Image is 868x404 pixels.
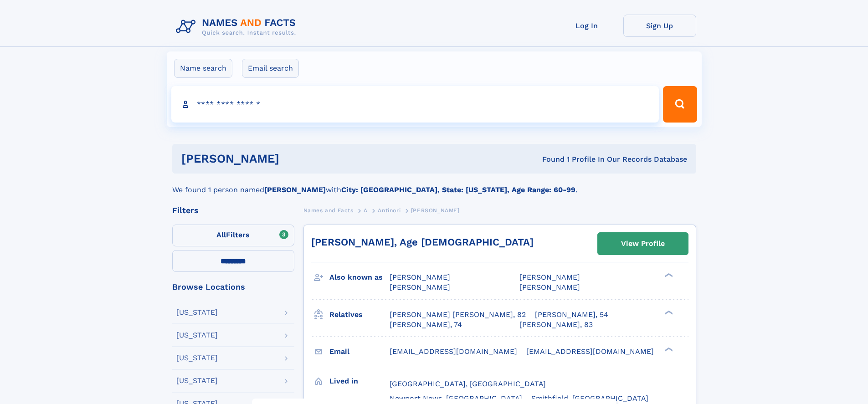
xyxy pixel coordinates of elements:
a: [PERSON_NAME], 83 [519,320,593,330]
span: [PERSON_NAME] [519,273,580,281]
a: Names and Facts [303,205,354,216]
img: Logo Names and Facts [172,15,303,39]
span: [EMAIL_ADDRESS][DOMAIN_NAME] [390,347,517,356]
span: Smithfield, [GEOGRAPHIC_DATA] [531,394,648,403]
a: Log In [550,15,623,37]
span: [PERSON_NAME] [411,207,460,214]
span: Antinori [378,207,401,214]
h3: Lived in [329,373,390,389]
div: [US_STATE] [176,377,218,384]
div: Filters [172,206,294,215]
div: We found 1 person named with . [172,174,696,195]
div: [US_STATE] [176,309,218,316]
h3: Relatives [329,307,390,322]
div: ❯ [663,346,673,352]
b: [PERSON_NAME] [264,185,326,194]
a: Antinori [378,205,401,216]
span: [EMAIL_ADDRESS][DOMAIN_NAME] [526,347,654,356]
h3: Email [329,344,390,359]
a: [PERSON_NAME] [PERSON_NAME], 82 [390,310,526,320]
span: Newport News, [GEOGRAPHIC_DATA] [390,394,522,403]
div: View Profile [621,233,665,254]
span: [PERSON_NAME] [519,283,580,291]
span: A [364,207,368,214]
a: Sign Up [623,15,696,37]
span: [PERSON_NAME] [390,283,450,291]
span: [GEOGRAPHIC_DATA], [GEOGRAPHIC_DATA] [390,379,546,388]
a: A [364,205,368,216]
button: Search Button [663,86,697,123]
div: [US_STATE] [176,354,218,362]
a: [PERSON_NAME], 74 [390,320,462,330]
span: All [216,230,226,239]
a: View Profile [598,233,688,255]
div: Browse Locations [172,283,294,291]
div: [US_STATE] [176,332,218,339]
span: [PERSON_NAME] [390,273,450,281]
div: ❯ [663,272,673,278]
a: [PERSON_NAME], Age [DEMOGRAPHIC_DATA] [311,236,534,248]
h1: [PERSON_NAME] [181,153,411,164]
div: Found 1 Profile In Our Records Database [411,154,687,164]
a: [PERSON_NAME], 54 [535,310,608,320]
label: Filters [172,225,294,246]
b: City: [GEOGRAPHIC_DATA], State: [US_STATE], Age Range: 60-99 [341,185,575,194]
label: Email search [242,59,299,78]
input: search input [171,86,659,123]
label: Name search [174,59,232,78]
h3: Also known as [329,270,390,285]
div: ❯ [663,309,673,315]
